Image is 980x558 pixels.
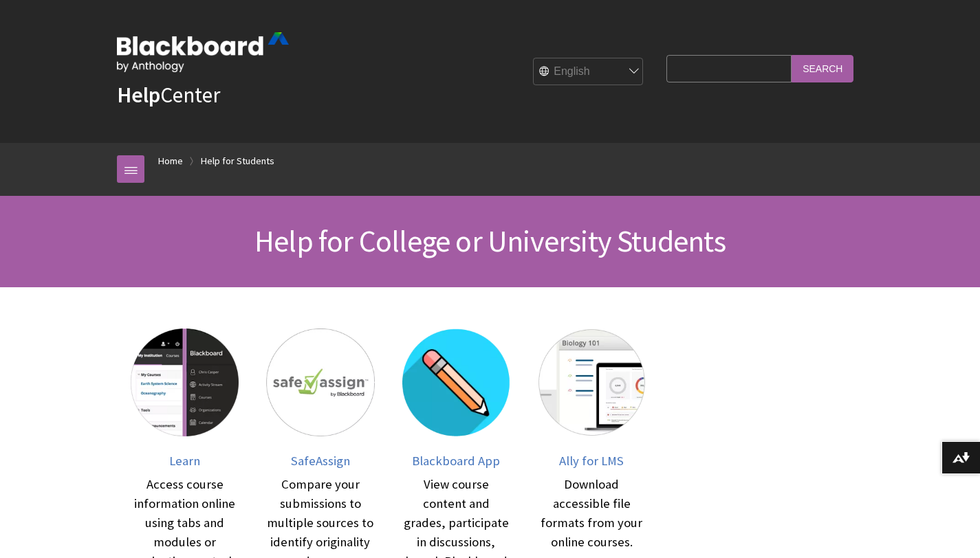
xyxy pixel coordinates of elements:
img: Blackboard by Anthology [117,32,289,72]
a: Help for Students [201,153,274,170]
a: HelpCenter [117,81,220,109]
img: SafeAssign [266,328,374,436]
select: Site Language Selector [534,58,644,86]
div: Download accessible file formats from your online courses. [538,475,646,552]
img: Blackboard App [402,328,510,436]
a: Home [158,153,183,170]
span: Learn [169,453,200,469]
img: Learn [131,328,239,436]
strong: Help [117,81,160,109]
img: Ally for LMS [538,328,646,436]
span: Blackboard App [412,453,500,469]
span: Help for College or University Students [254,222,726,260]
input: Search [792,55,853,82]
span: SafeAssign [291,453,350,469]
span: Ally for LMS [559,453,624,469]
